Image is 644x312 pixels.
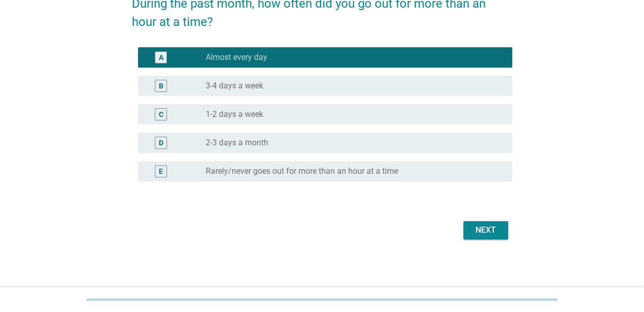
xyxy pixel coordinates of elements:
label: 1-2 days a week [206,109,263,119]
label: Almost every day [206,52,267,63]
label: Rarely/never goes out for more than an hour at a time [206,166,398,176]
button: Next [463,221,508,239]
div: Next [471,224,500,236]
div: C [159,109,163,119]
div: B [159,80,163,91]
div: D [159,137,163,148]
label: 3-4 days a week [206,81,263,91]
label: 2-3 days a month [206,138,268,148]
div: E [159,166,163,176]
div: A [159,52,163,63]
